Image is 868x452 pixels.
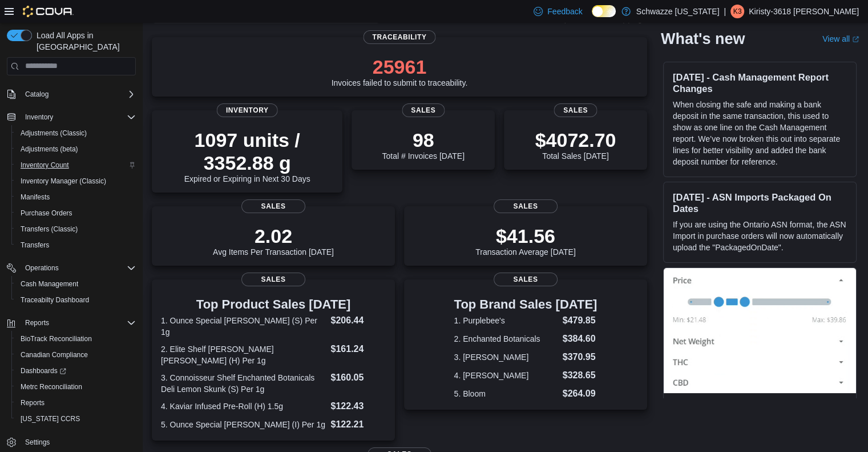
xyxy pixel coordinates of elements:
[161,401,326,412] dt: 4. Kaviar Infused Pre-Roll (H) 1.5g
[475,225,576,247] p: $41.56
[11,347,140,363] button: Canadian Compliance
[21,382,82,391] span: Metrc Reconciliation
[16,396,49,410] a: Reports
[563,332,597,346] dd: $384.60
[730,5,744,18] div: Kiristy-3618 Ortega
[161,315,326,338] dt: 1. Ounce Special [PERSON_NAME] (S) Per 1g
[21,366,66,375] span: Dashboards
[21,316,136,330] span: Reports
[25,90,49,99] span: Catalog
[563,369,597,382] dd: $328.65
[2,315,140,331] button: Reports
[11,221,140,237] button: Transfers (Classic)
[21,261,63,275] button: Operations
[822,34,859,43] a: View allExternal link
[21,110,136,124] span: Inventory
[16,222,82,236] a: Transfers (Classic)
[16,158,136,172] span: Inventory Count
[2,86,140,102] button: Catalog
[554,103,597,117] span: Sales
[11,331,140,347] button: BioTrack Reconciliation
[494,273,558,286] span: Sales
[21,193,50,202] span: Manifests
[494,199,558,213] span: Sales
[21,334,92,343] span: BioTrack Reconciliation
[330,314,385,327] dd: $206.44
[332,55,468,78] p: 25961
[21,279,78,289] span: Cash Management
[21,177,106,186] span: Inventory Manager (Classic)
[535,129,616,151] p: $4072.70
[21,161,69,170] span: Inventory Count
[636,5,720,18] p: Schwazze [US_STATE]
[25,438,50,447] span: Settings
[16,348,136,362] span: Canadian Compliance
[16,142,136,156] span: Adjustments (beta)
[21,209,72,218] span: Purchase Orders
[16,126,91,140] a: Adjustments (Classic)
[21,241,49,250] span: Transfers
[402,103,445,117] span: Sales
[21,414,80,423] span: [US_STATE] CCRS
[16,332,136,346] span: BioTrack Reconciliation
[363,30,435,44] span: Traceability
[161,343,326,366] dt: 2. Elite Shelf [PERSON_NAME] [PERSON_NAME] (H) Per 1g
[330,418,385,431] dd: $122.21
[11,141,140,157] button: Adjustments (beta)
[23,6,74,17] img: Cova
[11,189,140,205] button: Manifests
[16,364,71,378] a: Dashboards
[21,435,54,449] a: Settings
[2,434,140,450] button: Settings
[25,113,53,122] span: Inventory
[454,315,558,326] dt: 1. Purplebee's
[11,395,140,411] button: Reports
[241,199,305,213] span: Sales
[16,206,77,220] a: Purchase Orders
[454,351,558,363] dt: 3. [PERSON_NAME]
[21,110,58,124] button: Inventory
[21,129,87,138] span: Adjustments (Classic)
[16,412,84,426] a: [US_STATE] CCRS
[11,237,140,253] button: Transfers
[330,371,385,385] dd: $160.05
[11,363,140,379] a: Dashboards
[563,387,597,401] dd: $264.09
[16,238,54,252] a: Transfers
[11,173,140,189] button: Inventory Manager (Classic)
[563,314,597,327] dd: $479.85
[673,219,847,253] p: If you are using the Ontario ASN format, the ASN Import in purchase orders will now automatically...
[21,295,89,305] span: Traceabilty Dashboard
[2,109,140,125] button: Inventory
[661,30,745,48] h2: What's new
[16,238,136,252] span: Transfers
[16,206,136,220] span: Purchase Orders
[673,191,847,214] h3: [DATE] - ASN Imports Packaged On Dates
[16,190,136,204] span: Manifests
[21,87,136,101] span: Catalog
[16,380,136,394] span: Metrc Reconciliation
[11,205,140,221] button: Purchase Orders
[161,129,333,183] div: Expired or Expiring in Next 30 Days
[382,129,464,161] div: Total # Invoices [DATE]
[11,276,140,292] button: Cash Management
[16,396,136,410] span: Reports
[733,5,742,18] span: K3
[592,5,616,17] input: Dark Mode
[11,292,140,308] button: Traceabilty Dashboard
[213,225,334,257] div: Avg Items Per Transaction [DATE]
[547,6,582,17] span: Feedback
[21,316,54,330] button: Reports
[749,5,859,18] p: Kiristy-3618 [PERSON_NAME]
[11,379,140,395] button: Metrc Reconciliation
[11,157,140,173] button: Inventory Count
[16,364,136,378] span: Dashboards
[563,350,597,364] dd: $370.95
[673,71,847,94] h3: [DATE] - Cash Management Report Changes
[21,261,136,275] span: Operations
[16,412,136,426] span: Washington CCRS
[454,388,558,399] dt: 5. Bloom
[16,277,136,291] span: Cash Management
[25,263,59,273] span: Operations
